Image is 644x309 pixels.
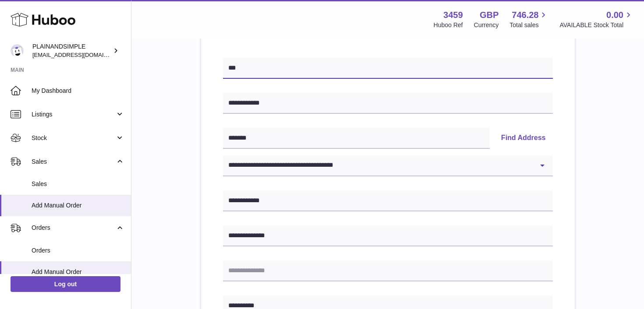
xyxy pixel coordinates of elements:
a: 0.00 AVAILABLE Stock Total [559,9,633,29]
span: My Dashboard [32,87,124,95]
span: Stock [32,134,115,142]
div: Currency [474,21,499,29]
span: Total sales [510,21,548,29]
span: Sales [32,158,115,166]
span: Orders [32,246,124,255]
div: Huboo Ref [434,21,463,29]
span: 746.28 [512,9,538,21]
span: Orders [32,224,115,232]
span: AVAILABLE Stock Total [559,21,633,29]
strong: GBP [480,9,499,21]
div: PLAINANDSIMPLE [32,42,111,59]
button: Find Address [494,128,553,149]
span: 0.00 [606,9,623,21]
img: duco@plainandsimple.com [11,44,24,57]
span: Add Manual Order [32,201,124,210]
strong: 3459 [443,9,463,21]
span: Listings [32,110,115,119]
a: Log out [11,276,120,292]
a: 746.28 Total sales [510,9,548,29]
span: Sales [32,180,124,188]
span: [EMAIL_ADDRESS][DOMAIN_NAME] [32,51,129,58]
span: Add Manual Order [32,268,124,276]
